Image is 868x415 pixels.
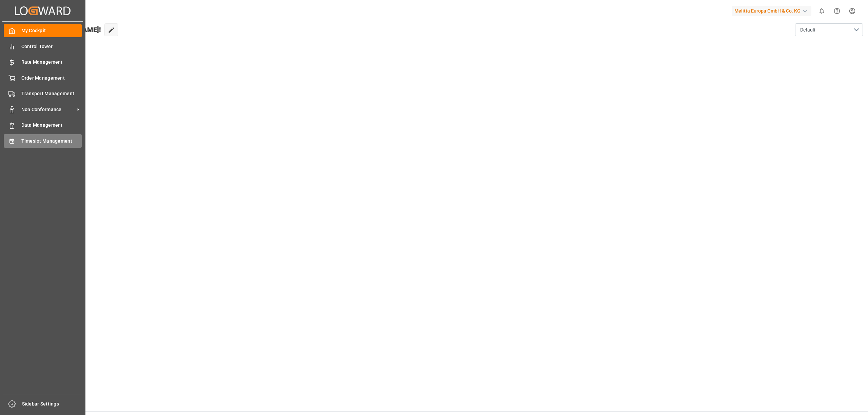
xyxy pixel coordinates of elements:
[21,27,82,34] span: My Cockpit
[732,6,811,16] div: Melitta Europa GmbH & Co. KG
[21,75,82,82] span: Order Management
[21,43,82,50] span: Control Tower
[4,24,82,37] a: My Cockpit
[4,134,82,147] a: Timeslot Management
[4,119,82,132] a: Data Management
[21,90,82,97] span: Transport Management
[814,3,829,19] button: show 0 new notifications
[4,87,82,100] a: Transport Management
[21,106,75,113] span: Non Conformance
[21,59,82,66] span: Rate Management
[4,56,82,69] a: Rate Management
[800,26,815,34] span: Default
[21,138,82,145] span: Timeslot Management
[21,122,82,129] span: Data Management
[732,4,814,17] button: Melitta Europa GmbH & Co. KG
[22,400,83,408] span: Sidebar Settings
[829,3,845,19] button: Help Center
[4,71,82,84] a: Order Management
[795,23,863,36] button: open menu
